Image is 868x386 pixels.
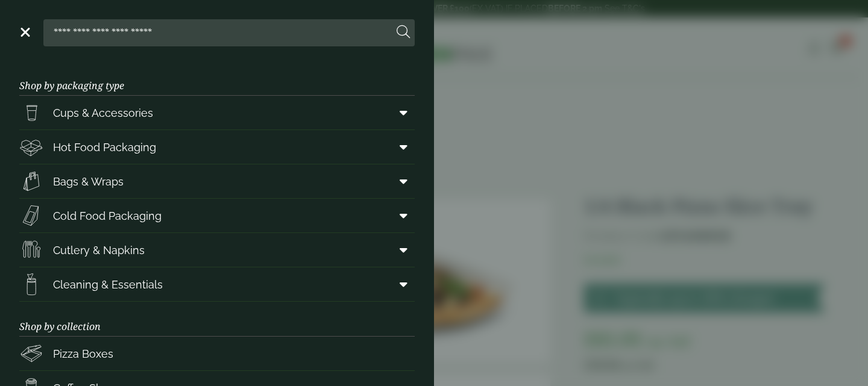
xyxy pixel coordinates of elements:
span: Hot Food Packaging [53,139,156,155]
h3: Shop by collection [19,302,415,337]
a: Hot Food Packaging [19,130,415,164]
h3: Shop by packaging type [19,61,415,96]
span: Cleaning & Essentials [53,276,163,293]
a: Pizza Boxes [19,337,415,370]
span: Cups & Accessories [53,105,153,121]
img: Pizza_boxes.svg [19,341,43,366]
a: Cutlery & Napkins [19,233,415,267]
span: Bags & Wraps [53,173,124,190]
img: open-wipe.svg [19,272,43,296]
a: Cleaning & Essentials [19,267,415,301]
img: Paper_carriers.svg [19,169,43,193]
span: Cold Food Packaging [53,208,162,224]
img: Cutlery.svg [19,238,43,262]
a: Cups & Accessories [19,96,415,129]
a: Bags & Wraps [19,164,415,198]
a: Cold Food Packaging [19,199,415,232]
span: Cutlery & Napkins [53,242,145,258]
img: Deli_box.svg [19,135,43,159]
span: Pizza Boxes [53,346,113,362]
img: PintNhalf_cup.svg [19,101,43,125]
img: Sandwich_box.svg [19,204,43,228]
